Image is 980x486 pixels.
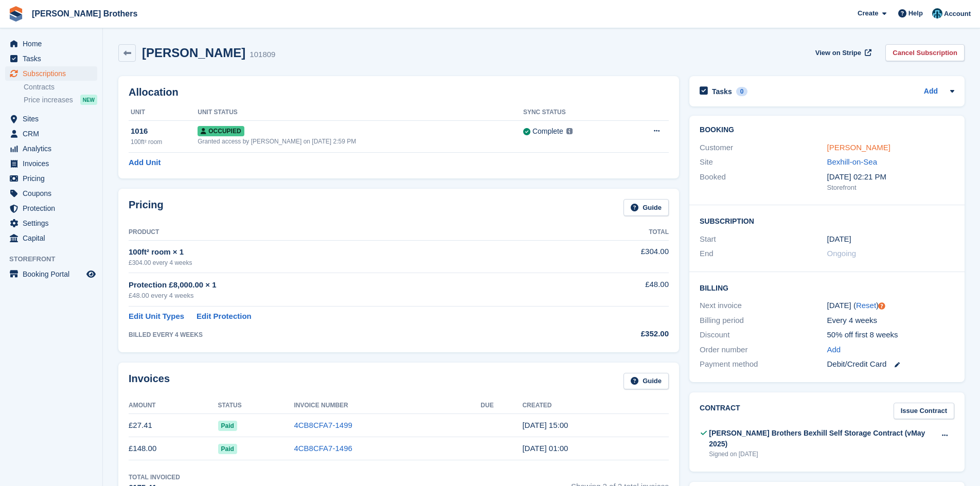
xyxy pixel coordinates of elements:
div: Next invoice [700,300,827,312]
div: Booked [700,171,827,193]
span: Home [23,37,84,51]
time: 2025-08-19 00:00:00 UTC [827,233,851,245]
span: Price increases [24,95,73,105]
h2: Allocation [129,86,669,98]
div: Customer [700,142,827,154]
h2: Subscription [700,215,954,226]
span: Subscriptions [23,66,84,81]
a: Cancel Subscription [885,44,965,61]
th: Unit Status [198,104,523,121]
div: £48.00 every 4 weeks [129,291,569,301]
div: 100ft² room × 1 [129,246,569,258]
a: menu [5,51,97,66]
h2: Billing [700,282,954,293]
span: Protection [23,201,84,215]
div: Site [700,156,827,168]
a: [PERSON_NAME] Brothers [28,5,141,22]
div: BILLED EVERY 4 WEEKS [129,330,569,339]
a: Bexhill-on-Sea [827,157,878,166]
div: [DATE] ( ) [827,300,954,312]
div: 0 [736,87,748,96]
a: menu [5,171,97,186]
a: menu [5,66,97,81]
th: Amount [129,398,218,414]
span: Sites [23,112,84,126]
a: Issue Contract [894,403,954,420]
div: Discount [700,329,827,341]
a: 4CB8CFA7-1496 [294,444,352,453]
span: Create [858,8,878,19]
h2: [PERSON_NAME] [142,46,245,60]
a: Add [924,86,938,98]
time: 2025-08-19 00:00:22 UTC [522,444,568,453]
div: Total Invoiced [129,473,180,482]
th: Due [480,398,522,414]
h2: Tasks [712,87,732,96]
a: Guide [623,373,669,390]
a: Reset [856,301,876,310]
div: £304.00 every 4 weeks [129,258,569,267]
span: Capital [23,231,84,245]
td: £48.00 [569,273,669,307]
th: Sync Status [523,104,625,121]
div: Order number [700,344,827,356]
div: 1016 [131,125,198,137]
th: Total [569,224,669,241]
div: Granted access by [PERSON_NAME] on [DATE] 2:59 PM [198,137,523,146]
td: £304.00 [569,240,669,273]
div: Payment method [700,358,827,370]
div: Complete [532,126,563,137]
a: 4CB8CFA7-1499 [294,421,352,429]
img: icon-info-grey-7440780725fd019a000dd9b08b2336e03edf1995a4989e88bcd33f0948082b44.svg [566,128,573,134]
a: menu [5,156,97,171]
span: Pricing [23,171,84,186]
td: £148.00 [129,437,218,460]
div: [PERSON_NAME] Brothers Bexhill Self Storage Contract (vMay 2025) [709,428,935,449]
img: stora-icon-8386f47178a22dfd0bd8f6a31ec36ba5ce8667c1dd55bd0f319d3a0aa187defe.svg [8,6,24,22]
div: Signed on [DATE] [709,449,935,459]
img: Helen Eldridge [932,8,942,19]
time: 2025-08-19 14:00:07 UTC [522,421,568,429]
a: menu [5,216,97,230]
span: Tasks [23,51,84,66]
a: Guide [623,199,669,216]
a: menu [5,231,97,245]
h2: Booking [700,126,954,134]
a: View on Stripe [811,44,874,61]
a: menu [5,201,97,215]
div: Tooltip anchor [877,301,886,311]
a: menu [5,112,97,126]
span: Storefront [9,254,102,264]
td: £27.41 [129,414,218,437]
div: Start [700,233,827,245]
a: Edit Unit Types [129,311,184,322]
span: CRM [23,127,84,141]
th: Product [129,224,569,241]
span: Occupied [198,126,244,136]
div: Billing period [700,315,827,327]
h2: Pricing [129,199,164,216]
div: End [700,248,827,260]
span: Booking Portal [23,267,84,281]
a: menu [5,141,97,156]
div: Protection £8,000.00 × 1 [129,279,569,291]
div: 101809 [250,49,275,61]
span: Invoices [23,156,84,171]
a: Edit Protection [197,311,252,322]
a: Add Unit [129,157,161,169]
a: menu [5,267,97,281]
th: Invoice Number [294,398,480,414]
div: 100ft² room [131,137,198,147]
th: Status [218,398,294,414]
span: Coupons [23,186,84,201]
span: Analytics [23,141,84,156]
a: Add [827,344,841,356]
th: Created [522,398,669,414]
span: Paid [218,444,237,454]
a: menu [5,127,97,141]
div: £352.00 [569,328,669,340]
a: menu [5,37,97,51]
div: [DATE] 02:21 PM [827,171,954,183]
h2: Contract [700,403,740,420]
a: menu [5,186,97,201]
